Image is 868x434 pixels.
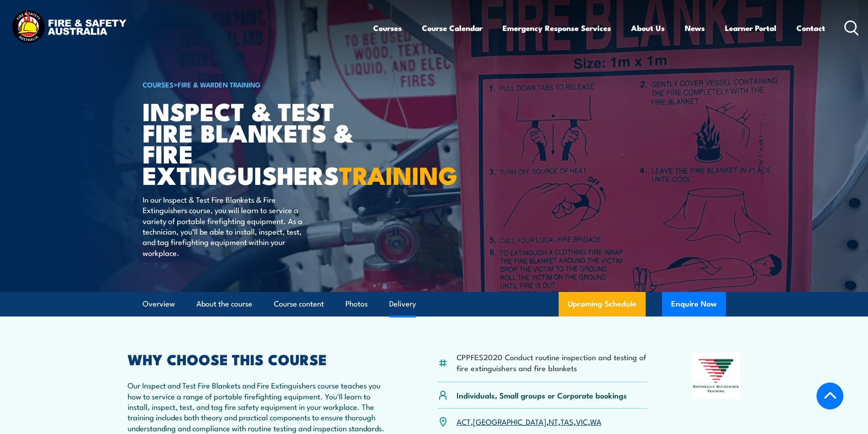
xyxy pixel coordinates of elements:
li: CPPFES2020 Conduct routine inspection and testing of fire extinguishers and fire blankets [457,352,647,373]
a: Fire & Warden Training [178,79,261,89]
p: , , , , , [457,416,601,427]
h6: > [143,79,368,90]
a: About Us [631,16,665,40]
a: News [685,16,705,40]
a: [GEOGRAPHIC_DATA] [473,416,546,427]
h2: WHY CHOOSE THIS COURSE [128,352,394,365]
a: Emergency Response Services [503,16,611,40]
h1: Inspect & Test Fire Blankets & Fire Extinguishers [143,100,368,185]
a: Delivery [389,292,416,316]
a: VIC [576,416,588,427]
a: Overview [143,292,175,316]
a: Course content [274,292,324,316]
a: Courses [373,16,402,40]
a: Photos [345,292,368,316]
a: About the course [196,292,252,316]
p: Our Inspect and Test Fire Blankets and Fire Extinguishers course teaches you how to service a ran... [128,380,394,433]
a: Learner Portal [725,16,776,40]
a: WA [590,416,601,427]
a: NT [549,416,558,427]
button: Enquire Now [662,292,726,317]
a: Contact [796,16,825,40]
strong: TRAINING [339,155,457,193]
a: COURSES [143,79,174,89]
a: Course Calendar [422,16,483,40]
a: Upcoming Schedule [559,292,646,317]
img: Nationally Recognised Training logo. [692,352,741,399]
p: Individuals, Small groups or Corporate bookings [457,390,627,400]
a: TAS [560,416,574,427]
a: ACT [457,416,471,427]
p: In our Inspect & Test Fire Blankets & Fire Extinguishers course, you will learn to service a vari... [143,194,309,258]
